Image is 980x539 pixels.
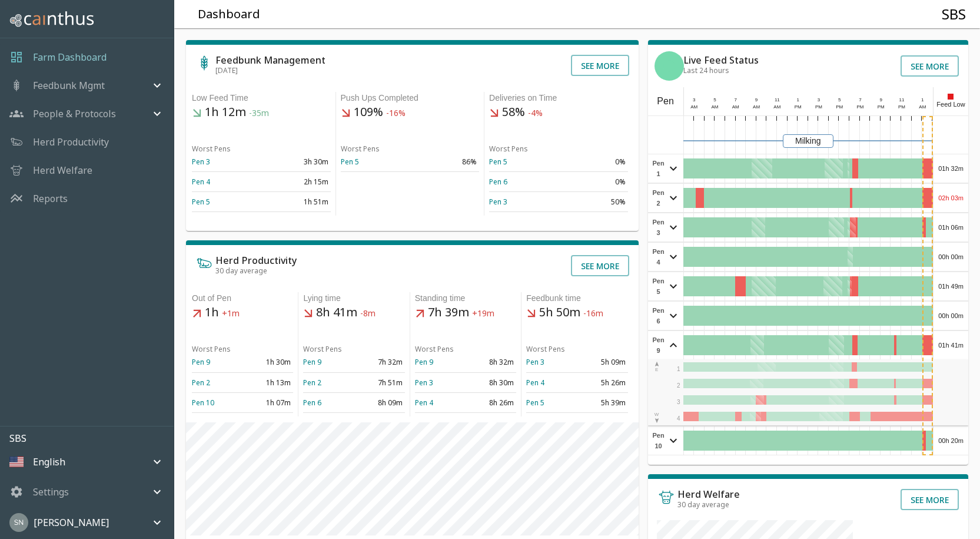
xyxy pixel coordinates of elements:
[489,104,628,121] h5: 58%
[192,157,210,167] a: Pen 3
[901,55,959,77] button: See more
[783,134,833,148] div: Milking
[526,357,544,367] a: Pen 3
[303,398,321,408] a: Pen 6
[34,515,109,530] p: [PERSON_NAME]
[683,65,729,75] span: Last 24 hours
[303,292,404,305] div: Lying time
[651,276,666,297] span: Pen 5
[710,97,720,104] div: 5
[261,192,331,212] td: 1h 51m
[571,55,629,76] button: See more
[354,372,405,392] td: 7h 51m
[577,352,627,372] td: 5h 09m
[577,372,627,392] td: 5h 26m
[386,108,406,119] span: -16%
[683,55,759,65] h6: Live Feed Status
[261,172,331,192] td: 2h 15m
[489,157,507,167] a: Pen 5
[33,78,105,92] p: Feedbunk Mgmt
[303,357,321,367] a: Pen 9
[410,152,479,172] td: 86%
[472,308,494,319] span: +19m
[677,490,740,499] h6: Herd Welfare
[192,305,293,321] h5: 1h
[651,158,666,179] span: Pen 1
[33,50,107,64] p: Farm Dashboard
[651,246,666,267] span: Pen 4
[215,266,267,276] span: 30 day average
[192,344,231,354] span: Worst Pens
[648,87,683,115] div: Pen
[942,5,966,23] h4: SBS
[651,430,666,451] span: Pen 10
[795,104,802,110] span: PM
[772,97,783,104] div: 11
[730,97,741,104] div: 7
[222,308,240,319] span: +1m
[654,411,660,424] div: W
[192,92,331,104] div: Low Feed Time
[242,372,293,392] td: 1h 13m
[651,187,666,209] span: Pen 2
[215,65,238,75] span: [DATE]
[526,378,544,388] a: Pen 4
[855,97,866,104] div: 7
[856,104,863,110] span: PM
[918,97,928,104] div: 1
[815,104,822,110] span: PM
[934,184,968,212] div: 02h 03m
[836,104,843,110] span: PM
[249,108,269,119] span: -35m
[33,135,109,149] a: Herd Productivity
[341,104,480,121] h5: 109%
[192,104,331,121] h5: 1h 12m
[33,191,68,206] p: Reports
[834,97,845,104] div: 5
[415,398,433,408] a: Pen 4
[33,485,69,499] p: Settings
[732,104,739,110] span: AM
[933,87,968,115] div: Feed Low
[192,398,214,408] a: Pen 10
[303,305,404,321] h5: 8h 41m
[559,172,628,192] td: 0%
[712,104,719,110] span: AM
[571,255,629,276] button: See more
[528,108,543,119] span: -4%
[215,55,325,65] h6: Feedbunk Management
[526,292,627,305] div: Feedbunk time
[878,104,885,110] span: PM
[489,197,507,207] a: Pen 3
[813,97,824,104] div: 3
[898,104,905,110] span: PM
[677,399,680,405] span: 3
[690,104,697,110] span: AM
[192,177,210,187] a: Pen 4
[415,292,516,305] div: Standing time
[489,144,528,154] span: Worst Pens
[526,305,627,321] h5: 5h 50m
[466,392,516,412] td: 8h 26m
[919,104,926,110] span: AM
[654,361,660,373] div: E
[677,500,729,510] span: 30 day average
[9,431,174,445] p: SBS
[651,335,666,356] span: Pen 9
[677,382,680,389] span: 2
[192,357,210,367] a: Pen 9
[33,163,92,177] p: Herd Welfare
[559,192,628,212] td: 50%
[192,197,210,207] a: Pen 5
[9,513,28,532] img: 45cffdf61066f8072b93f09263145446
[261,152,331,172] td: 3h 30m
[303,344,342,354] span: Worst Pens
[876,97,886,104] div: 9
[33,455,65,469] p: English
[341,92,480,104] div: Push Ups Completed
[896,97,907,104] div: 11
[651,305,666,326] span: Pen 6
[242,352,293,372] td: 1h 30m
[753,104,760,110] span: AM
